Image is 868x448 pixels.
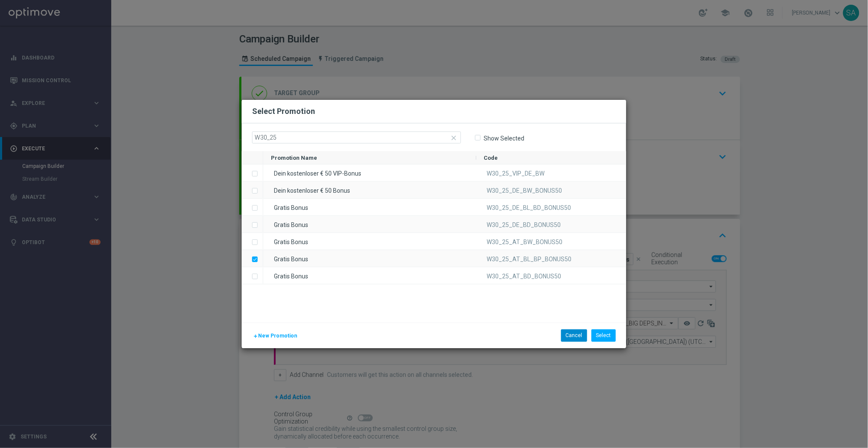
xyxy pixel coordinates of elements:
[263,267,476,284] div: Gratis Bonus
[487,239,563,245] span: W30_25_AT_BW_BONUS50
[561,329,587,341] button: Cancel
[263,233,626,250] div: Press SPACE to select this row.
[263,250,626,267] div: Press SPACE to deselect this row.
[252,106,315,116] h2: Select Promotion
[263,164,476,181] div: Dein kostenloser € 50 VIP-Bonus
[253,334,258,339] i: add
[242,250,263,267] div: Press SPACE to deselect this row.
[242,233,263,250] div: Press SPACE to select this row.
[271,155,317,161] span: Promotion Name
[242,267,263,284] div: Press SPACE to select this row.
[252,331,298,340] button: New Promotion
[263,267,626,284] div: Press SPACE to select this row.
[263,233,476,250] div: Gratis Bonus
[263,216,476,233] div: Gratis Bonus
[263,250,476,267] div: Gratis Bonus
[242,199,263,216] div: Press SPACE to select this row.
[483,134,524,142] label: Show Selected
[242,164,263,182] div: Press SPACE to select this row.
[263,199,626,216] div: Press SPACE to select this row.
[487,187,562,194] span: W30_25_DE_BW_BONUS50
[484,155,498,161] span: Code
[242,216,263,233] div: Press SPACE to select this row.
[450,134,458,142] i: close
[252,131,461,143] input: Search by Promotion name or Promo code
[487,273,562,280] span: W30_25_AT_BD_BONUS50
[263,182,626,199] div: Press SPACE to select this row.
[258,333,297,339] span: New Promotion
[592,329,616,341] button: Select
[487,221,561,228] span: W30_25_DE_BD_BONUS50
[263,164,626,182] div: Press SPACE to select this row.
[242,182,263,199] div: Press SPACE to select this row.
[487,170,545,177] span: W30_25_VIP_DE_BW
[487,256,572,263] span: W30_25_AT_BL_BP_BONUS50
[263,216,626,233] div: Press SPACE to select this row.
[263,182,476,198] div: Dein kostenloser € 50 Bonus
[487,204,571,211] span: W30_25_DE_BL_BD_BONUS50
[263,199,476,215] div: Gratis Bonus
